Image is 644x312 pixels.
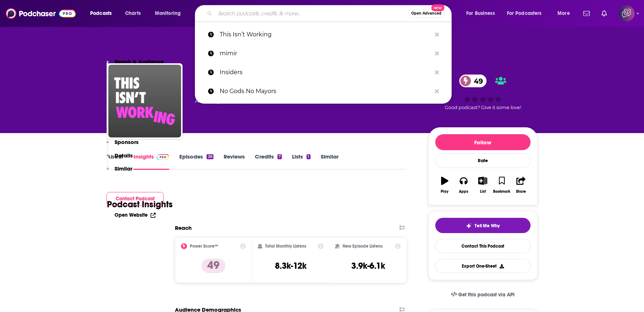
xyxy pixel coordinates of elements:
button: open menu [461,8,504,19]
input: Search podcasts, credits, & more... [215,8,408,19]
div: Apps [459,189,468,194]
button: Details [107,152,133,165]
span: Get this podcast via API [458,292,515,298]
img: tell me why sparkle [466,223,472,229]
a: 49 [459,75,487,87]
span: For Business [466,8,495,19]
button: open menu [502,8,552,19]
span: Monitoring [155,8,181,19]
a: Episodes26 [179,153,213,170]
button: Follow [435,134,531,150]
button: List [473,172,492,198]
button: Similar [107,165,132,179]
a: mimir [195,44,452,63]
div: 26 [207,154,213,159]
span: More [557,8,570,19]
div: 1 [307,154,310,159]
span: Open Advanced [411,12,441,15]
div: A weekly podcast [195,97,270,105]
div: List [480,189,486,194]
button: tell me why sparkleTell Me Why [435,218,531,233]
h2: Power Score™ [190,244,218,249]
button: Bookmark [492,172,511,198]
a: Reviews [224,153,245,170]
p: This Isn’t Working [220,25,431,44]
a: Contact This Podcast [435,239,531,253]
a: Insiders [195,63,452,82]
h2: Reach [175,224,192,231]
div: Bookmark [493,189,510,194]
button: Apps [454,172,473,198]
a: Similar [321,153,339,170]
div: 7 [277,154,282,159]
a: Show notifications dropdown [599,7,610,20]
button: open menu [85,8,121,19]
button: Contact Podcast [107,192,164,205]
p: Insiders [220,63,431,82]
span: New [431,4,444,11]
p: Similar [115,165,132,172]
a: Open Website [115,212,156,218]
button: open menu [150,8,190,19]
h3: 8.3k-12k [275,260,307,271]
a: Show notifications dropdown [580,7,593,20]
span: Podcasts [90,8,112,19]
p: mimir [220,44,431,63]
span: 49 [467,75,487,87]
div: Share [516,189,526,194]
img: This Isn’t Working [108,65,181,137]
a: Charts [120,8,145,19]
a: Lists1 [292,153,310,170]
a: Get this podcast via API [445,286,521,304]
h2: New Episode Listens [343,244,383,249]
a: This Isn’t Working [195,25,452,44]
span: Good podcast? Give it some love! [445,105,521,110]
p: No Gods No Mayors [220,82,431,101]
img: User Profile [619,5,635,21]
button: Export One-Sheet [435,259,531,273]
button: Share [511,172,530,198]
p: 49 [201,259,225,273]
h2: Total Monthly Listens [265,244,306,249]
span: Logged in as corioliscompany [619,5,635,21]
a: No Gods No Mayors [195,82,452,101]
button: open menu [552,8,579,19]
button: Play [435,172,454,198]
div: Search podcasts, credits, & more... [202,5,459,22]
div: Rate [435,153,531,168]
div: 49Good podcast? Give it some love! [428,70,537,115]
span: For Podcasters [507,8,542,19]
button: Open AdvancedNew [408,9,445,18]
div: Play [441,189,448,194]
span: Tell Me Why [475,223,500,229]
h3: 3.9k-6.1k [351,260,385,271]
button: Show profile menu [619,5,635,21]
a: Credits7 [255,153,282,170]
img: Podchaser - Follow, Share and Rate Podcasts [6,7,76,20]
span: Charts [125,8,141,19]
p: Details [115,152,133,159]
